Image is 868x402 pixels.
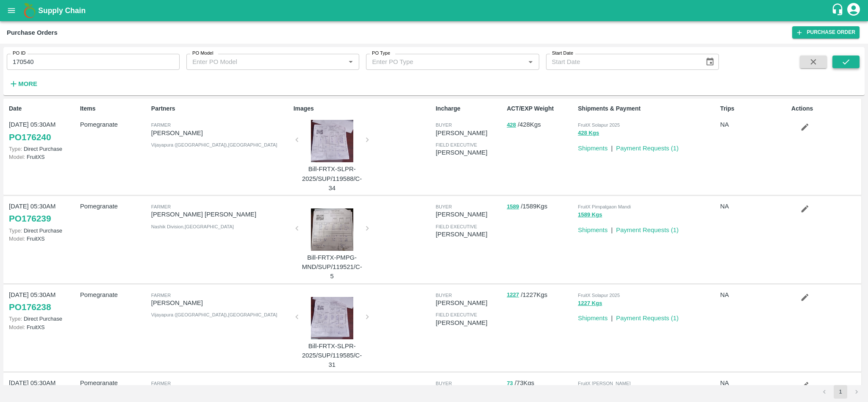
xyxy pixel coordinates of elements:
span: field executive [435,224,477,229]
span: Farmer [151,122,171,128]
img: logo [21,2,38,19]
span: Farmer [151,381,171,386]
p: FruitXS [9,235,77,243]
span: Model: [9,154,25,160]
a: Shipments [578,227,607,233]
button: Choose date [702,54,718,70]
p: [DATE] 05:30AM [9,202,77,211]
p: NA [720,290,788,299]
p: / 1227 Kgs [507,290,574,300]
label: PO Model [192,50,214,57]
b: Supply Chain [38,6,86,15]
button: Open [345,56,356,67]
button: 1227 Kgs [578,299,602,308]
strong: More [18,80,37,87]
p: ACT/EXP Weight [507,104,574,113]
p: Pomegranate [80,202,148,211]
span: FruitX Solapur 2025 [578,122,620,128]
button: page 1 [834,385,847,399]
span: Farmer [151,204,171,209]
div: | [607,222,613,235]
button: More [7,77,39,91]
button: 428 [507,120,516,130]
p: [PERSON_NAME] [151,128,290,138]
span: FruitX Pimpalgaon Mandi [578,204,631,209]
button: 428 Kgs [578,128,599,138]
span: buyer [435,204,452,209]
div: customer-support [831,3,846,18]
button: 1589 [507,202,519,212]
p: / 73 Kgs [507,378,574,388]
div: | [607,310,613,323]
a: PO176240 [9,130,51,145]
a: Shipments [578,145,607,152]
button: 73 [507,379,513,388]
p: [PERSON_NAME] [435,210,503,219]
p: Pomegranate [80,120,148,129]
div: Purchase Orders [7,27,58,38]
p: Images [294,104,433,113]
div: | [607,140,613,153]
p: Direct Purchase [9,227,77,235]
span: Type: [9,227,22,234]
p: Actions [791,104,859,113]
p: [PERSON_NAME] [151,298,290,308]
input: Enter PO ID [7,54,180,70]
div: account of current user [846,2,861,19]
span: buyer [435,122,452,128]
p: [PERSON_NAME] [435,230,503,239]
span: field executive [435,312,477,317]
p: Partners [151,104,290,113]
input: Enter PO Type [369,56,522,67]
span: Type: [9,316,22,322]
p: FruitXS [9,323,77,331]
p: [DATE] 05:30AM [9,378,77,388]
a: Payment Requests (1) [616,227,679,233]
a: Payment Requests (1) [616,145,679,152]
span: Vijayapura ([GEOGRAPHIC_DATA]) , [GEOGRAPHIC_DATA] [151,142,277,147]
span: FruitX [PERSON_NAME] [578,381,630,386]
p: [PERSON_NAME] [435,148,503,157]
span: buyer [435,381,452,386]
p: Pomegranate [80,290,148,299]
button: 1227 [507,290,519,300]
p: [DATE] 05:30AM [9,120,77,129]
input: Start Date [546,54,699,70]
a: Payment Requests (1) [616,315,679,322]
p: Bill-FRTX-PMPG-MND/SUP/119521/C-5 [300,253,364,281]
nav: pagination navigation [816,385,865,399]
p: NA [720,202,788,211]
p: [PERSON_NAME] [PERSON_NAME] [151,210,290,219]
span: FruitX Solapur 2025 [578,293,620,298]
p: [DATE] 05:30AM [9,290,77,299]
a: PO176238 [9,299,51,315]
label: PO Type [372,50,390,57]
span: Model: [9,324,25,330]
span: Farmer [151,293,171,298]
p: Pomegranate [80,378,148,388]
p: Direct Purchase [9,315,77,323]
span: field executive [435,142,477,147]
p: Date [9,104,77,113]
p: / 428 Kgs [507,120,574,130]
p: Incharge [435,104,503,113]
p: Trips [720,104,788,113]
span: Type: [9,146,22,152]
span: Nashik Division , [GEOGRAPHIC_DATA] [151,224,234,229]
p: [PERSON_NAME] [435,128,503,138]
p: FruitXS [9,153,77,161]
button: open drawer [2,1,21,20]
p: NA [720,120,788,129]
a: Supply Chain [38,5,831,17]
p: Items [80,104,148,113]
p: / 1589 Kgs [507,202,574,211]
button: Open [525,56,536,67]
a: Shipments [578,315,607,322]
p: Bill-FRTX-SLPR-2025/SUP/119585/C-31 [300,341,364,370]
span: buyer [435,293,452,298]
p: Direct Purchase [9,145,77,153]
p: [PERSON_NAME] [435,298,503,308]
button: 1589 Kgs [578,210,602,220]
span: Model: [9,236,25,242]
a: PO176239 [9,211,51,226]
